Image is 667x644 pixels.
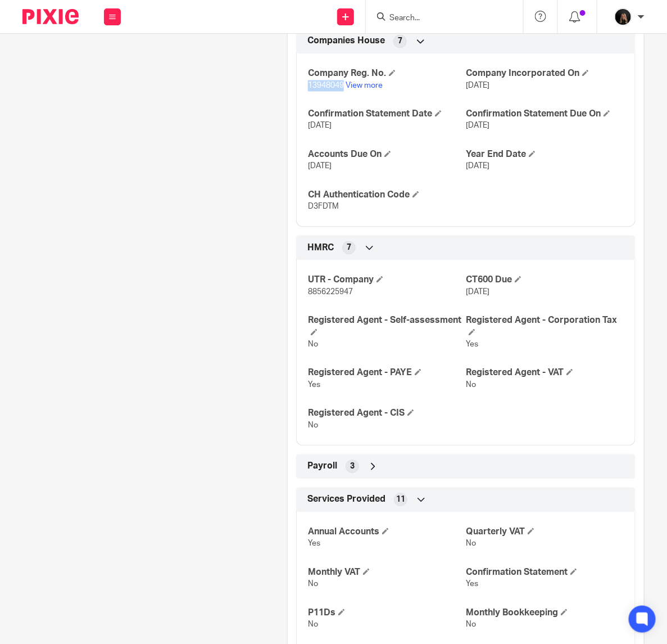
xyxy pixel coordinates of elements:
[466,149,624,161] h4: Year End Date
[466,341,478,349] span: Yes
[308,422,318,430] span: No
[22,9,79,24] img: Pixie
[308,540,320,548] span: Yes
[346,82,383,90] a: View more
[308,289,353,296] span: 8856225947
[466,289,489,296] span: [DATE]
[466,367,624,379] h4: Registered Agent - VAT
[466,607,624,619] h4: Monthly Bookkeeping
[308,163,332,170] span: [DATE]
[308,190,466,201] h4: CH Authentication Code
[466,540,476,548] span: No
[308,567,466,579] h4: Monthly VAT
[466,381,476,389] span: No
[466,274,624,286] h4: CT600 Due
[308,367,466,379] h4: Registered Agent - PAYE
[307,494,385,506] span: Services Provided
[466,621,476,629] span: No
[466,122,489,130] span: [DATE]
[466,163,489,170] span: [DATE]
[307,461,337,472] span: Payroll
[396,494,405,506] span: 11
[308,203,339,211] span: D3FDTM
[308,82,344,90] span: 13948049
[466,109,624,120] h4: Confirmation Statement Due On
[308,621,318,629] span: No
[466,68,624,80] h4: Company Incorporated On
[466,82,489,90] span: [DATE]
[614,8,632,26] img: 455A9867.jpg
[308,580,318,588] span: No
[308,68,466,80] h4: Company Reg. No.
[308,109,466,120] h4: Confirmation Statement Date
[308,341,318,349] span: No
[308,315,466,339] h4: Registered Agent - Self-assessment
[466,526,624,538] h4: Quarterly VAT
[307,35,385,47] span: Companies House
[308,149,466,161] h4: Accounts Due On
[347,242,351,254] span: 7
[307,242,334,254] span: HMRC
[308,607,466,619] h4: P11Ds
[466,580,478,588] span: Yes
[308,274,466,286] h4: UTR - Company
[466,567,624,579] h4: Confirmation Statement
[466,315,624,339] h4: Registered Agent - Corporation Tax
[308,381,320,389] span: Yes
[350,461,355,472] span: 3
[308,526,466,538] h4: Annual Accounts
[388,13,489,24] input: Search
[308,408,466,420] h4: Registered Agent - CIS
[308,122,332,130] span: [DATE]
[398,36,402,47] span: 7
